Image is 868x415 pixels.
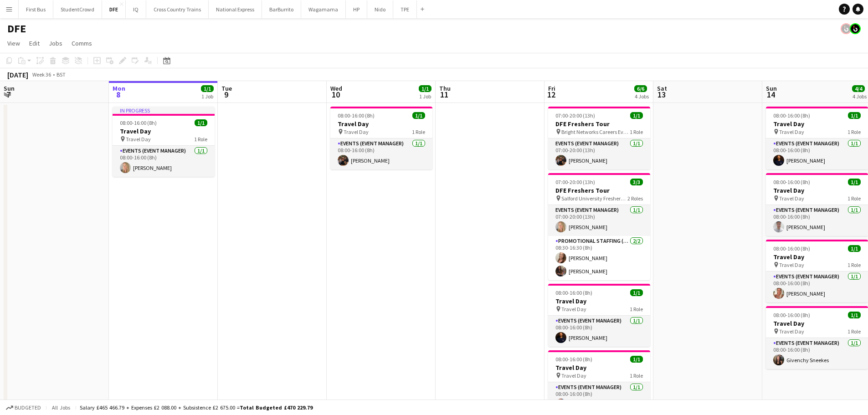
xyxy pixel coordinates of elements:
app-job-card: 08:00-16:00 (8h)1/1Travel Day Travel Day1 RoleEvents (Event Manager)1/108:00-16:00 (8h)[PERSON_NAME] [766,107,868,169]
div: [DATE] [7,70,28,79]
button: Wagamama [301,0,346,18]
span: 1/1 [630,356,643,363]
button: First Bus [19,0,53,18]
div: Salary £465 466.79 + Expenses £2 088.00 + Subsistence £2 675.00 = [80,404,313,411]
span: 2 Roles [627,195,643,202]
app-user-avatar: Tim Bodenham [841,23,852,34]
span: 08:00-16:00 (8h) [773,245,810,252]
a: Jobs [45,37,66,49]
span: 1/1 [848,112,861,119]
app-job-card: 08:00-16:00 (8h)1/1Travel Day Travel Day1 RoleEvents (Event Manager)1/108:00-16:00 (8h)[PERSON_NAME] [548,350,650,413]
span: 10 [329,89,342,100]
span: Jobs [49,39,62,47]
span: 08:00-16:00 (8h) [555,356,592,363]
span: Sun [4,84,15,92]
span: Sun [766,84,777,92]
app-job-card: 08:00-16:00 (8h)1/1Travel Day Travel Day1 RoleEvents (Event Manager)1/108:00-16:00 (8h)[PERSON_NAME] [548,284,650,347]
span: Travel Day [779,128,804,135]
div: 08:00-16:00 (8h)1/1Travel Day Travel Day1 RoleEvents (Event Manager)1/108:00-16:00 (8h)[PERSON_NAME] [766,173,868,236]
button: National Express [209,0,262,18]
span: 1 Role [194,136,207,143]
span: 14 [765,89,777,100]
span: 08:00-16:00 (8h) [120,119,157,126]
span: 1/1 [201,85,214,92]
app-card-role: Events (Event Manager)1/107:00-20:00 (13h)[PERSON_NAME] [548,205,650,236]
app-card-role: Events (Event Manager)1/108:00-16:00 (8h)[PERSON_NAME] [330,138,432,169]
span: 7 [2,89,15,100]
app-job-card: 08:00-16:00 (8h)1/1Travel Day Travel Day1 RoleEvents (Event Manager)1/108:00-16:00 (8h)Givenchy S... [766,306,868,369]
span: 1 Role [630,372,643,379]
span: View [7,39,20,47]
div: 4 Jobs [635,93,649,100]
span: Travel Day [779,195,804,202]
span: Week 36 [30,71,53,78]
span: 1/1 [848,312,861,318]
div: In progress08:00-16:00 (8h)1/1Travel Day Travel Day1 RoleEvents (Event Manager)1/108:00-16:00 (8h... [113,107,215,177]
span: Travel Day [561,372,586,379]
span: Tue [221,84,232,92]
span: Travel Day [779,328,804,335]
app-card-role: Events (Event Manager)1/107:00-20:00 (13h)[PERSON_NAME] [548,138,650,169]
span: 08:00-16:00 (8h) [338,112,375,119]
h3: Travel Day [766,253,868,261]
span: 1/1 [848,179,861,185]
span: 13 [656,89,667,100]
span: 4/4 [852,85,865,92]
span: 08:00-16:00 (8h) [773,179,810,185]
span: Budgeted [15,405,41,411]
span: Travel Day [779,261,804,268]
h3: Travel Day [766,186,868,195]
app-card-role: Events (Event Manager)1/108:00-16:00 (8h)Givenchy Sneekes [766,338,868,369]
div: 4 Jobs [853,93,867,100]
span: 07:00-20:00 (13h) [555,112,595,119]
h3: DFE Freshers Tour [548,120,650,128]
app-card-role: Events (Event Manager)1/108:00-16:00 (8h)[PERSON_NAME] [766,138,868,169]
h3: Travel Day [766,319,868,328]
span: 1/1 [848,245,861,252]
span: All jobs [50,404,72,411]
div: 1 Job [419,93,431,100]
h3: Travel Day [548,364,650,372]
button: TPE [393,0,417,18]
app-job-card: 08:00-16:00 (8h)1/1Travel Day Travel Day1 RoleEvents (Event Manager)1/108:00-16:00 (8h)[PERSON_NAME] [330,107,432,169]
button: Cross Country Trains [146,0,209,18]
div: BST [56,71,66,78]
app-job-card: 07:00-20:00 (13h)1/1DFE Freshers Tour Bright Networks Careers Event1 RoleEvents (Event Manager)1/... [548,107,650,169]
span: Travel Day [344,128,369,135]
app-card-role: Events (Event Manager)1/108:00-16:00 (8h)[PERSON_NAME] [548,316,650,347]
span: 1/1 [195,119,207,126]
span: 1 Role [847,128,861,135]
span: Sat [657,84,667,92]
button: Budgeted [5,403,42,413]
span: 1 Role [412,128,425,135]
app-card-role: Events (Event Manager)1/108:00-16:00 (8h)[PERSON_NAME] [766,205,868,236]
button: HP [346,0,367,18]
span: 11 [438,89,451,100]
span: 9 [220,89,232,100]
app-card-role: Events (Event Manager)1/108:00-16:00 (8h)[PERSON_NAME] [766,272,868,302]
button: DFE [102,0,126,18]
span: Bright Networks Careers Event [561,128,630,135]
button: Nido [367,0,393,18]
span: 08:00-16:00 (8h) [773,312,810,318]
button: IQ [126,0,146,18]
app-job-card: 07:00-20:00 (13h)3/3DFE Freshers Tour Salford University Freshers Fair2 RolesEvents (Event Manage... [548,173,650,280]
h3: DFE Freshers Tour [548,186,650,195]
span: Edit [29,39,40,47]
h3: Travel Day [113,127,215,135]
app-job-card: 08:00-16:00 (8h)1/1Travel Day Travel Day1 RoleEvents (Event Manager)1/108:00-16:00 (8h)[PERSON_NAME] [766,240,868,302]
span: 1/1 [630,112,643,119]
h3: Travel Day [766,120,868,128]
span: 1 Role [847,328,861,335]
span: 1/1 [419,85,431,92]
span: 3/3 [630,179,643,185]
span: Total Budgeted £470 229.79 [240,404,313,411]
span: 8 [111,89,125,100]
